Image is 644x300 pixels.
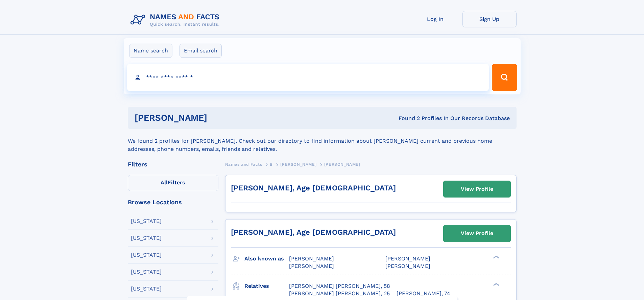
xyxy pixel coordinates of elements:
div: ❯ [492,255,500,259]
a: [PERSON_NAME] [280,160,316,168]
div: View Profile [461,226,493,241]
a: View Profile [444,225,510,241]
div: We found 2 profiles for [PERSON_NAME]. Check out our directory to find information about [PERSON_... [128,129,517,153]
input: search input [127,64,489,91]
div: [US_STATE] [131,235,162,241]
a: [PERSON_NAME], 74 [397,290,450,297]
div: View Profile [461,181,493,197]
label: Filters [128,175,218,191]
div: [US_STATE] [131,286,162,292]
h3: Also known as [244,253,289,264]
h3: Relatives [244,280,289,292]
div: Filters [128,161,218,167]
div: [US_STATE] [131,252,162,258]
h1: [PERSON_NAME] [135,114,303,122]
span: [PERSON_NAME] [280,162,316,167]
a: [PERSON_NAME], Age [DEMOGRAPHIC_DATA] [231,228,396,236]
img: Logo Names and Facts [128,11,225,29]
div: [US_STATE] [131,269,162,275]
span: [PERSON_NAME] [324,162,360,167]
a: View Profile [444,181,510,197]
div: [US_STATE] [131,218,162,224]
a: [PERSON_NAME] [PERSON_NAME], 25 [289,290,390,297]
a: [PERSON_NAME] [PERSON_NAME], 58 [289,282,390,290]
div: ❯ [492,282,500,286]
span: [PERSON_NAME] [289,255,334,262]
div: Found 2 Profiles In Our Records Database [303,115,510,122]
span: [PERSON_NAME] [385,255,430,262]
label: Email search [180,44,222,58]
span: All [161,179,168,186]
a: [PERSON_NAME], Age [DEMOGRAPHIC_DATA] [231,184,396,192]
label: Name search [129,44,172,58]
span: [PERSON_NAME] [385,263,430,269]
a: B [270,160,273,168]
a: Sign Up [462,11,517,27]
div: Browse Locations [128,199,218,205]
button: Search Button [492,64,517,91]
span: [PERSON_NAME] [289,263,334,269]
span: B [270,162,273,167]
a: Log In [408,11,462,27]
a: Names and Facts [225,160,262,168]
